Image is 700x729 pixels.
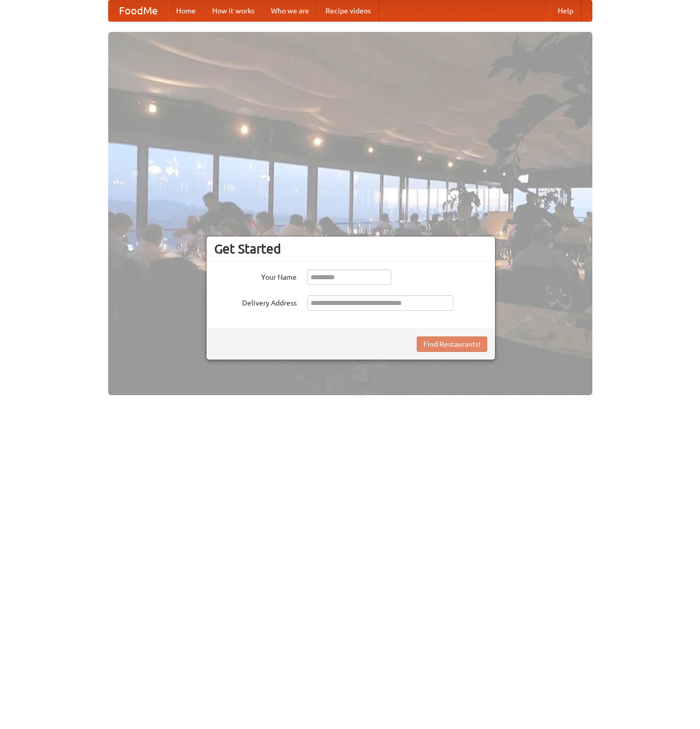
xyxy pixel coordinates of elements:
[417,336,487,352] button: Find Restaurants!
[168,1,204,21] a: Home
[263,1,317,21] a: Who we are
[204,1,263,21] a: How it works
[550,1,582,21] a: Help
[214,241,487,257] h3: Get Started
[214,269,297,282] label: Your Name
[317,1,379,21] a: Recipe videos
[214,295,297,308] label: Delivery Address
[109,1,168,21] a: FoodMe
